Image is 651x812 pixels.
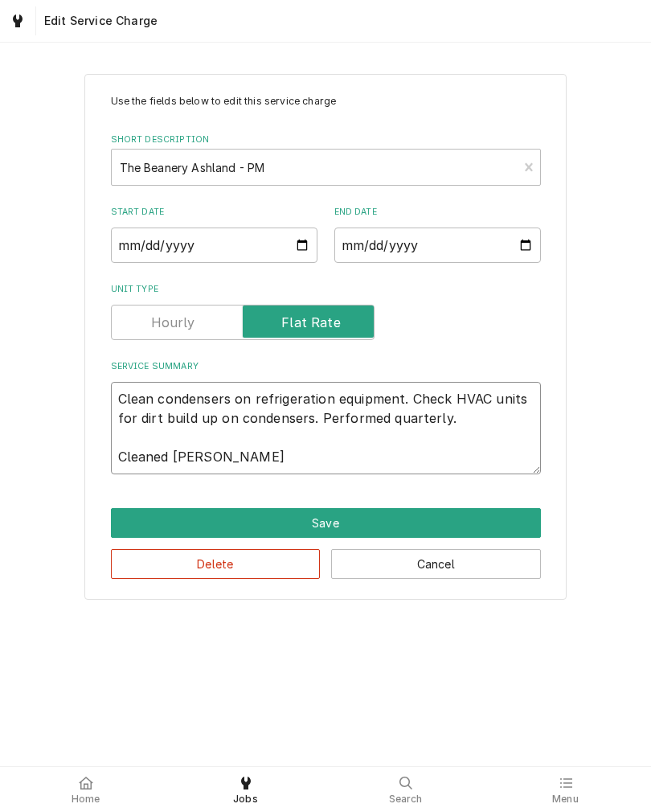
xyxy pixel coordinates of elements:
div: Button Group Row [111,538,541,579]
a: Menu [486,770,645,809]
input: yyyy-mm-dd [334,228,541,263]
a: Go to Jobs [3,6,32,35]
label: Service Summary [111,360,541,373]
button: Save [111,508,541,538]
span: Edit Service Charge [39,13,158,29]
div: Button Group Row [111,508,541,538]
div: Line Item Create/Update [84,74,567,600]
div: Service Summary [111,360,541,474]
a: Home [6,770,165,809]
a: Jobs [166,770,325,809]
div: Unit Type [111,283,541,340]
div: Line Item Create/Update Form [111,94,541,474]
div: Button Group [111,508,541,579]
button: Cancel [331,549,541,579]
label: End Date [334,206,541,219]
div: End Date [334,206,541,263]
span: Jobs [233,793,258,806]
textarea: Clean condensers on refrigeration equipment. Check HVAC units for dirt build up on condensers. Pe... [111,382,541,474]
div: Start Date [111,206,317,263]
a: Search [326,770,485,809]
input: yyyy-mm-dd [111,228,317,263]
span: Home [72,793,100,806]
span: Menu [552,793,579,806]
div: Short Description [111,133,541,186]
span: Search [389,793,423,806]
p: Use the fields below to edit this service charge [111,94,541,109]
label: Unit Type [111,283,541,296]
label: Start Date [111,206,317,219]
button: Delete [111,549,321,579]
label: Short Description [111,133,541,146]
